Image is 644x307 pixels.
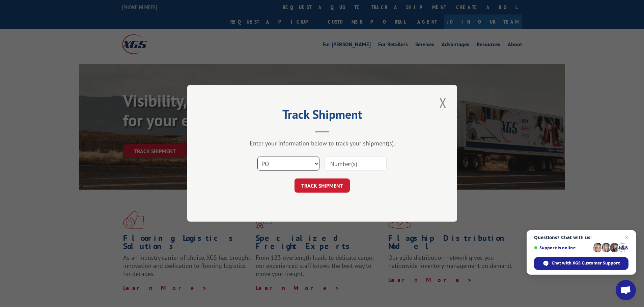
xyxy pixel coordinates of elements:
a: Open chat [616,280,636,300]
button: Close modal [437,93,449,112]
span: Chat with XGS Customer Support [552,260,620,266]
h2: Track Shipment [221,110,423,122]
div: Enter your information below to track your shipment(s). [221,140,423,147]
input: Number(s) [325,157,387,171]
span: Support is online [534,245,591,250]
span: Questions? Chat with us! [534,235,628,240]
span: Chat with XGS Customer Support [534,257,628,270]
button: TRACK SHIPMENT [295,179,350,193]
